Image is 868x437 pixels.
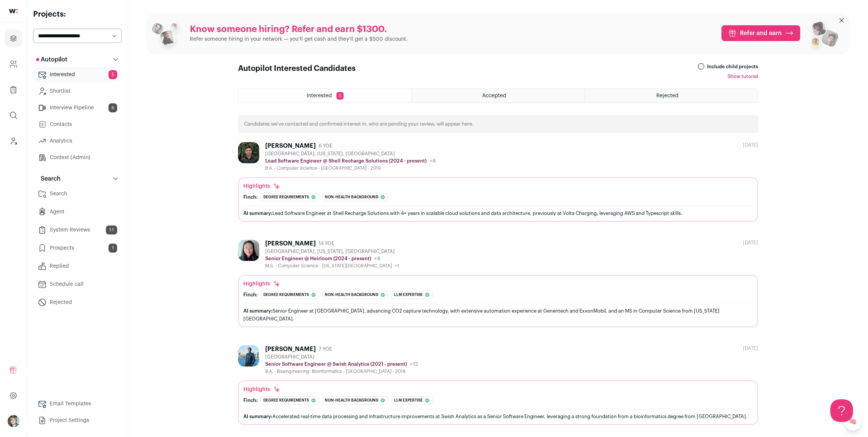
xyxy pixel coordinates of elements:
img: 8963d166e5f314c79b8e7b8ff1adcdda5a416a13b06305457741dcb89a88c309 [238,345,259,366]
button: Open dropdown [8,415,20,427]
div: B.A. - Bioengineering: Bioinformatics - [GEOGRAPHIC_DATA] - 2018 [265,368,418,374]
a: Refer and earn [721,25,800,41]
div: Non-health background [322,193,388,201]
a: 🧠 [844,413,862,431]
a: Rejected [585,89,758,103]
span: AI summary: [243,308,272,313]
a: Search [33,186,122,201]
span: +8 [429,158,436,164]
div: [DATE] [743,345,758,351]
div: Highlights [243,182,281,190]
div: [PERSON_NAME] [265,345,316,353]
img: wellfound-shorthand-0d5821cbd27db2630d0214b213865d53afaa358527fdda9d0ea32b1df1b89c2c.svg [9,9,18,13]
span: Accepted [482,93,506,98]
div: Accelerated real-time data processing and infrastructure improvements at Swish Analytics as a Sen... [243,412,753,420]
a: Schedule call [33,277,122,292]
div: Highlights [243,386,281,393]
a: Company and ATS Settings [5,55,22,73]
p: Know someone hiring? Refer and earn $1300. [190,23,408,35]
img: 6494470-medium_jpg [8,415,20,427]
a: [PERSON_NAME] 7 YOE [GEOGRAPHIC_DATA] Senior Software Engineer @ Swish Analytics (2021 - present)... [238,345,758,425]
span: 11 [106,225,117,235]
span: 6 YOE [319,143,332,149]
p: Candidates we’ve contacted and confirmed interest in, who are pending your review, will appear here. [244,121,474,127]
a: Analytics [33,133,122,149]
a: Interview Pipeline6 [33,100,122,115]
a: Context (Admin) [33,150,122,165]
div: Llm expertise [391,291,433,299]
div: [PERSON_NAME] [265,240,316,247]
h1: Autopilot Interested Candidates [238,63,356,80]
img: referral_people_group_1-3817b86375c0e7f77b15e9e1740954ef64e1f78137dd7e9f4ff27367cb2cd09a.png [151,20,184,53]
img: addf64448d9fb285963f2625693318ce12d3b376e9f9729aa09f5a08ea4903e2.jpg [238,142,259,163]
a: Company Lists [5,81,22,99]
div: [PERSON_NAME] [265,142,316,150]
div: Degree requirements [261,291,319,299]
button: Show tutorial [727,74,758,80]
button: Search [33,171,122,186]
span: 14 YOE [319,241,334,247]
div: Finch: [243,397,258,403]
div: Degree requirements [261,193,319,201]
a: Replied [33,259,122,274]
span: AI summary: [243,414,272,419]
div: [DATE] [743,240,758,246]
a: Prospects1 [33,241,122,256]
a: [PERSON_NAME] 14 YOE [GEOGRAPHIC_DATA], [US_STATE], [GEOGRAPHIC_DATA] Senior Engineer @ Heirloom ... [238,240,758,327]
span: 6 [108,103,117,112]
img: d56be07bf220543cbb75b4b55b7037fcffc067b444aa3af8735e7fcbbae9ea9b.jpg [238,240,259,261]
p: Search [36,174,61,183]
div: [DATE] [743,142,758,148]
button: Autopilot [33,52,122,67]
div: [GEOGRAPHIC_DATA], [US_STATE], [GEOGRAPHIC_DATA] [265,151,436,157]
a: Project Settings [33,413,122,428]
span: 7 YOE [319,346,332,352]
span: +1 [395,264,399,268]
span: +8 [374,256,381,261]
label: Include child projects [707,64,758,70]
span: Interested [307,93,332,98]
span: +12 [410,362,418,367]
a: Email Templates [33,396,122,411]
div: Finch: [243,194,258,200]
a: Contacts [33,117,122,132]
div: [GEOGRAPHIC_DATA] [265,354,418,360]
a: Rejected [33,295,122,310]
p: Autopilot [36,55,67,64]
a: [PERSON_NAME] 6 YOE [GEOGRAPHIC_DATA], [US_STATE], [GEOGRAPHIC_DATA] Lead Software Engineer @ She... [238,142,758,222]
a: Projects [5,29,22,48]
div: [GEOGRAPHIC_DATA], [US_STATE], [GEOGRAPHIC_DATA] [265,248,399,255]
p: Senior Software Engineer @ Swish Analytics (2021 - present) [265,361,407,367]
span: 1 [108,244,117,253]
div: Finch: [243,292,258,298]
a: Agent [33,204,122,219]
div: Llm expertise [391,396,433,405]
a: Leads (Backoffice) [5,132,22,150]
p: Refer someone hiring in your network — you’ll get cash and they’ll get a $500 discount. [190,35,408,43]
h2: Projects: [33,9,122,20]
span: 5 [108,70,117,79]
div: Non-health background [322,396,388,405]
div: Lead Software Engineer at Shell Recharge Solutions with 4+ years in scalable cloud solutions and ... [243,209,753,217]
span: Rejected [656,93,679,98]
div: Senior Engineer at [GEOGRAPHIC_DATA], advancing CO2 capture technology, with extensive automation... [243,307,753,323]
span: AI summary: [243,211,272,216]
div: Degree requirements [261,396,319,405]
a: Interested5 [33,67,122,82]
a: Accepted [412,89,584,103]
img: referral_people_group_2-7c1ec42c15280f3369c0665c33c00ed472fd7f6af9dd0ec46c364f9a93ccf9a4.png [806,18,839,54]
span: 5 [336,92,344,100]
iframe: Help Scout Beacon - Open [830,399,853,422]
div: Highlights [243,280,281,288]
a: System Reviews11 [33,222,122,238]
div: B.A. - Computer Science - [GEOGRAPHIC_DATA] - 2019 [265,165,436,171]
p: Senior Engineer @ Heirloom (2024 - present) [265,256,371,262]
div: Non-health background [322,291,388,299]
a: Shortlist [33,84,122,99]
div: M.S. - Computer Science - [US_STATE][GEOGRAPHIC_DATA] [265,263,399,269]
p: Lead Software Engineer @ Shell Recharge Solutions (2024 - present) [265,158,426,164]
